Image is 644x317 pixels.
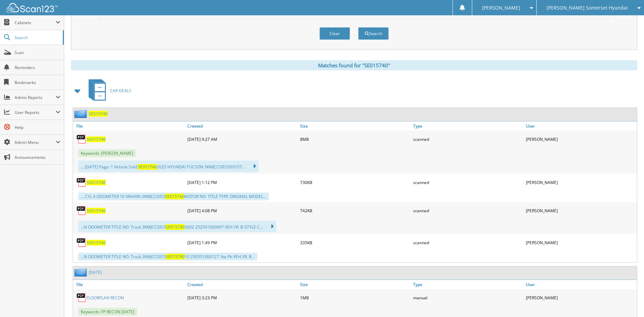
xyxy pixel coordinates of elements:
a: [DATE] [89,269,102,275]
a: CAR DEALS [85,77,131,104]
span: Help [15,124,60,130]
span: SE015740 [166,224,185,230]
div: [DATE] 4:08 PM [186,204,298,217]
img: PDF.png [76,177,87,187]
div: 1MB [298,291,411,304]
span: Admin Reports [15,95,56,100]
a: Created [186,280,298,289]
a: Size [298,121,411,131]
a: Created [186,121,298,131]
a: SE015740 [87,240,106,246]
a: File [73,121,186,131]
div: manual [411,291,524,304]
span: SE015740 [165,194,184,199]
span: CAR DEALS [110,88,131,94]
div: [DATE] 3:23 PM [186,291,298,304]
div: 742KB [298,204,411,217]
img: PDF.png [76,205,87,216]
button: Clear [319,27,350,40]
a: SE015740 [87,208,106,214]
div: 730KB [298,176,411,189]
a: SE015740 [87,180,106,185]
div: scanned [411,132,524,146]
a: SE015740 [87,136,106,142]
span: Admin Menu [15,139,56,145]
img: folder2.png [74,268,89,277]
div: scanned [411,176,524,189]
span: User Reports [15,110,56,115]
div: scanned [411,236,524,249]
img: scan123-logo-white.svg [7,3,58,12]
div: ... [DATE] Page: 1 Vehicle Sold: 2025 HYUNDAI TUCSON 3KMJCCDEOSE0157... [78,161,259,172]
div: 335KB [298,236,411,249]
a: User [524,280,637,289]
span: [PERSON_NAME] Somerset Hyundai [547,6,628,10]
a: File [73,280,186,289]
div: 8MB [298,132,411,146]
span: Keywords: [PERSON_NAME] [78,149,136,157]
iframe: Chat Widget [610,284,644,317]
img: PDF.png [76,134,87,144]
div: [PERSON_NAME] [524,204,637,217]
div: [DATE] 1:12 PM [186,176,298,189]
a: Size [298,280,411,289]
img: PDF.png [76,237,87,248]
a: SE015740 [89,111,108,117]
div: [PERSON_NAME] [524,132,637,146]
span: Bookmarks [15,80,60,85]
span: SE015740 [138,164,157,170]
div: scanned [411,204,524,217]
img: folder2.png [74,110,89,118]
span: Keywords: FP RECON [DATE] [78,308,137,316]
div: ... CYL 4 ODOMETER 10 VIN/HIN 3KMJCCDEO MOTOR NO. TITLE TYPE ORIGINAL MODEL... [78,193,269,200]
div: [PERSON_NAME] [524,236,637,249]
div: [PERSON_NAME] [524,176,637,189]
a: Type [411,280,524,289]
span: SE015740 [166,254,185,260]
div: [DATE] 9:27 AM [186,132,298,146]
a: User [524,121,637,131]
div: [DATE] 1:49 PM [186,236,298,249]
div: [PERSON_NAME] [524,291,637,304]
img: PDF.png [76,293,87,303]
div: ...N ODOMETER TITLE NO. Truck 3KMJCCDEO 3002 252591000097 VEH.YR. B-STYLE C... [78,221,276,232]
span: Scan [15,50,60,55]
a: FLOORPLAN RECON [87,295,124,301]
span: Cabinets [15,20,56,26]
button: Search [358,27,389,40]
span: Announcements [15,154,60,160]
div: Matches found for "SE015740" [71,60,637,70]
a: Type [411,121,524,131]
span: [PERSON_NAME] [482,6,520,10]
span: Reminders [15,65,60,70]
div: ...N ODOMETER TITLE NO. Truck 3KMJCCDEO 10 250551000127 ‘iba Pb VEH.YR. B... [78,253,257,261]
span: Search [15,35,59,40]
